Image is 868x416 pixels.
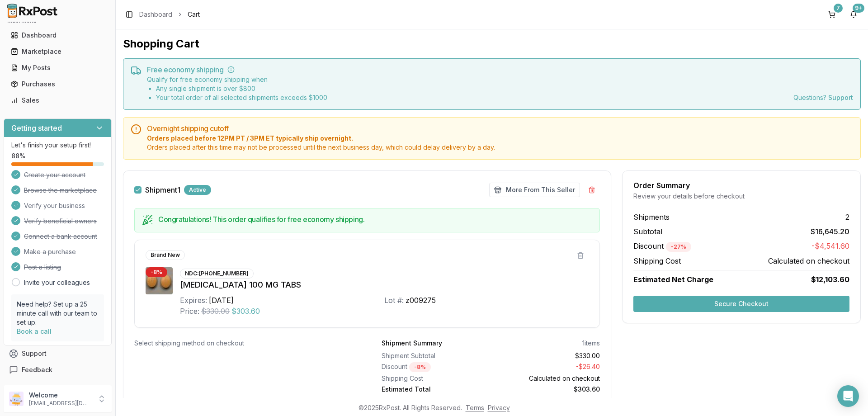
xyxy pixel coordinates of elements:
[24,247,76,256] span: Make a purchase
[382,351,487,360] div: Shipment Subtotal
[146,250,185,260] div: Brand New
[184,185,211,195] div: Active
[156,93,327,102] li: Your total order of all selected shipments exceeds $ 1000
[382,385,487,394] div: Estimated Total
[11,96,104,105] div: Sales
[11,47,104,56] div: Marketplace
[406,295,436,306] div: z009275
[4,61,112,75] button: My Posts
[489,183,580,197] button: More From This Seller
[24,186,97,195] span: Browse the marketplace
[4,93,112,108] button: Sales
[633,255,681,266] span: Shipping Cost
[382,339,442,348] div: Shipment Summary
[17,327,52,335] a: Book a call
[811,241,849,252] span: -$4,541.60
[29,400,92,407] p: [EMAIL_ADDRESS][DOMAIN_NAME]
[24,278,90,287] a: Invite your colleagues
[24,263,61,272] span: Post a listing
[4,44,112,59] button: Marketplace
[633,241,691,251] span: Discount
[853,4,864,13] div: 9+
[582,339,600,348] div: 1 items
[4,4,61,18] img: RxPost Logo
[188,10,200,19] span: Cart
[633,182,849,189] div: Order Summary
[7,43,108,60] a: Marketplace
[146,267,167,277] div: - 8 %
[382,374,487,383] div: Shipping Cost
[846,7,861,22] button: 9+
[29,391,92,400] p: Welcome
[11,141,104,150] p: Let's finish your setup first!
[825,7,839,22] button: 7
[231,306,260,317] span: $303.60
[9,392,24,406] img: User avatar
[180,269,254,279] div: NDC: [PHONE_NUMBER]
[7,27,108,43] a: Dashboard
[201,306,230,317] span: $330.00
[7,60,108,76] a: My Posts
[666,242,691,252] div: - 27 %
[793,93,853,102] div: Questions?
[11,31,104,40] div: Dashboard
[147,75,327,102] div: Qualify for free economy shipping when
[11,151,25,161] span: 88 %
[139,10,172,19] a: Dashboard
[834,4,843,13] div: 7
[11,63,104,72] div: My Posts
[209,295,234,306] div: [DATE]
[123,37,861,51] h1: Shopping Cart
[139,10,200,19] nav: breadcrumb
[495,374,600,383] div: Calculated on checkout
[4,345,112,362] button: Support
[156,84,327,93] li: Any single shipment is over $ 800
[180,295,207,306] div: Expires:
[147,134,853,143] span: Orders placed before 12PM PT / 3PM ET typically ship overnight.
[24,201,85,210] span: Verify your business
[147,125,853,132] h5: Overnight shipping cutoff
[466,404,484,411] a: Terms
[24,232,97,241] span: Connect a bank account
[488,404,510,411] a: Privacy
[17,300,99,327] p: Need help? Set up a 25 minute call with our team to set up.
[495,385,600,394] div: $303.60
[146,267,173,294] img: Januvia 100 MG TABS
[633,296,849,312] button: Secure Checkout
[180,306,199,317] div: Price:
[24,170,85,180] span: Create your account
[633,212,670,222] span: Shipments
[495,362,600,372] div: - $26.40
[495,351,600,360] div: $330.00
[4,362,112,378] button: Feedback
[7,92,108,109] a: Sales
[811,274,849,285] span: $12,103.60
[4,77,112,91] button: Purchases
[145,186,180,194] label: Shipment 1
[158,216,592,223] h5: Congratulations! This order qualifies for free economy shipping.
[845,212,849,222] span: 2
[147,66,853,73] h5: Free economy shipping
[7,76,108,92] a: Purchases
[24,217,97,226] span: Verify beneficial owners
[384,295,404,306] div: Lot #:
[811,226,849,237] span: $16,645.20
[134,339,353,348] div: Select shipping method on checkout
[180,279,589,291] div: [MEDICAL_DATA] 100 MG TABS
[382,362,487,372] div: Discount
[409,362,431,372] div: - 8 %
[633,192,849,201] div: Review your details before checkout
[22,365,52,374] span: Feedback
[11,123,62,133] h3: Getting started
[633,226,662,237] span: Subtotal
[768,255,849,266] span: Calculated on checkout
[147,143,853,152] span: Orders placed after this time may not be processed until the next business day, which could delay...
[11,80,104,89] div: Purchases
[4,28,112,43] button: Dashboard
[633,275,713,284] span: Estimated Net Charge
[837,385,859,407] div: Open Intercom Messenger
